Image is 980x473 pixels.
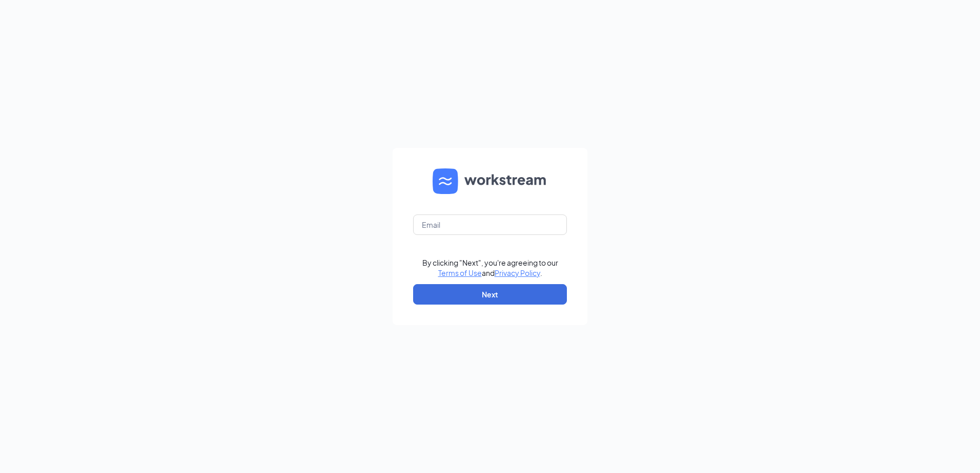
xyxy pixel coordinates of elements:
a: Privacy Policy [495,268,540,277]
input: Email [413,214,567,235]
div: By clicking "Next", you're agreeing to our and . [422,257,558,278]
button: Next [413,284,567,305]
a: Terms of Use [438,268,482,277]
img: WS logo and Workstream text [433,168,547,194]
